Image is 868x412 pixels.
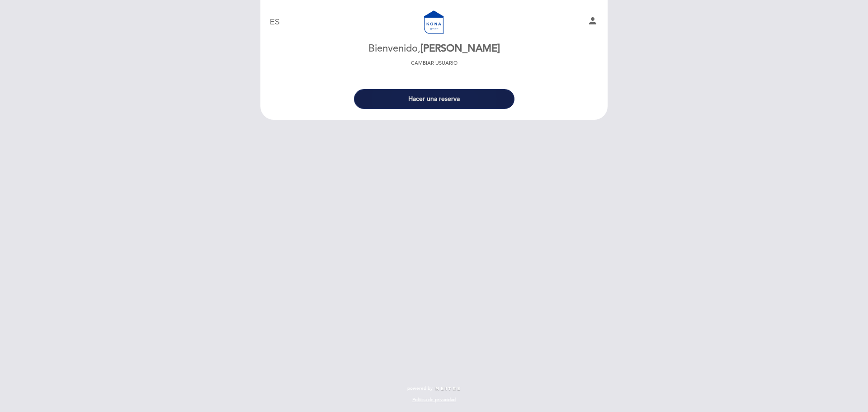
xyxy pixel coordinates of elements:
[420,43,500,55] span: [PERSON_NAME]
[407,385,461,392] a: powered by
[407,385,433,392] span: powered by
[587,15,598,29] button: person
[408,59,460,67] button: Cambiar usuario
[412,397,456,403] a: Política de privacidad
[377,10,491,35] a: Kona
[354,89,514,109] button: Hacer una reserva
[368,43,500,54] h2: Bienvenido,
[435,387,461,391] img: MEITRE
[587,15,598,26] i: person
